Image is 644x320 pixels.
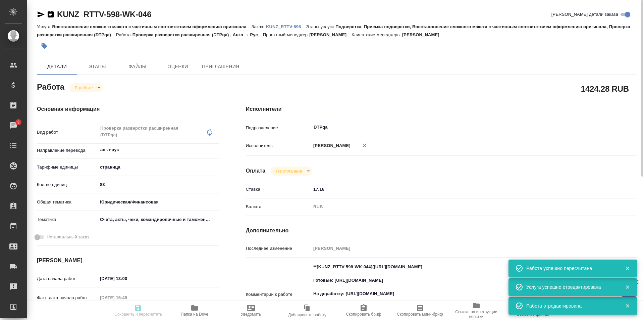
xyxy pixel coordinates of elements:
[37,275,98,282] p: Дата начала работ
[37,24,630,37] p: Подверстка, Приемка подверстки, Восстановление сложного макета с частичным соответствием оформлен...
[246,203,311,210] p: Валюта
[246,167,266,175] h4: Оплата
[98,180,219,189] input: ✎ Введи что-нибудь
[448,301,504,320] button: Ссылка на инструкции верстки
[116,32,132,37] p: Работа
[246,227,637,235] h4: Дополнительно
[215,149,217,150] button: Open
[306,24,335,29] p: Этапы услуги
[37,129,98,136] p: Вид работ
[352,32,402,37] p: Клиентские менеджеры
[98,293,156,303] input: Пустое поле
[98,274,156,283] input: ✎ Введи что-нибудь
[69,83,103,92] div: В работе
[526,265,615,272] div: Работа успешно пересчитана
[41,62,73,71] span: Детали
[241,312,261,317] span: Уведомить
[37,164,98,171] p: Тарифные единицы
[98,196,219,208] div: Юридическая/Финансовая
[37,105,219,113] h4: Основная информация
[202,62,239,71] span: Приглашения
[132,32,263,37] p: Проверка разверстки расширенная (DTPqa) , Англ → Рус
[263,32,309,37] p: Проектный менеджер
[621,303,634,309] button: Закрыть
[246,105,637,113] h4: Исполнители
[246,125,311,131] p: Подразделение
[246,142,311,149] p: Исполнитель
[37,199,98,205] p: Общая тематика
[37,257,219,265] h4: [PERSON_NAME]
[246,291,311,298] p: Комментарий к работе
[162,62,194,71] span: Оценки
[98,162,219,173] div: страница
[526,303,615,309] div: Работа отредактирована
[600,127,602,128] button: Open
[121,62,154,71] span: Файлы
[98,214,219,225] div: Счета, акты, чеки, командировочные и таможенные документы
[37,147,98,154] p: Направление перевода
[309,32,352,37] p: [PERSON_NAME]
[246,245,311,252] p: Последнее изменение
[37,24,52,29] p: Услуга
[335,301,392,320] button: Скопировать бриф
[166,301,223,320] button: Папка на Drive
[279,301,335,320] button: Дублировать работу
[311,243,604,253] input: Пустое поле
[57,10,151,19] a: KUNZ_RTTV-598-WK-046
[357,138,372,153] button: Удалить исполнителя
[504,301,561,320] button: Обновить файлы
[311,184,604,194] input: ✎ Введи что-нибудь
[621,265,634,271] button: Закрыть
[37,10,45,18] button: Скопировать ссылку для ЯМессенджера
[252,24,266,29] p: Заказ:
[37,294,98,301] p: Факт. дата начала работ
[266,24,306,29] a: KUNZ_RTTV-598
[402,32,444,37] p: [PERSON_NAME]
[73,85,95,91] button: В работе
[110,301,166,320] button: Сохранить и пересчитать
[346,312,381,317] span: Скопировать бриф
[581,83,629,94] h2: 1424.28 RUB
[52,24,251,29] p: Восстановление сложного макета с частичным соответствием оформлению оригинала
[271,167,312,176] div: В работе
[37,39,52,53] button: Добавить тэг
[452,310,500,319] span: Ссылка на инструкции верстки
[311,142,351,149] p: [PERSON_NAME]
[223,301,279,320] button: Уведомить
[2,117,25,134] a: 3
[526,284,615,290] div: Услуга успешно отредактирована
[181,312,208,317] span: Папка на Drive
[266,24,306,29] p: KUNZ_RTTV-598
[114,312,162,317] span: Сохранить и пересчитать
[81,62,113,71] span: Этапы
[621,284,634,290] button: Закрыть
[311,201,604,213] div: RUB
[246,186,311,193] p: Ставка
[288,313,326,317] span: Дублировать работу
[47,234,89,240] span: Нотариальный заказ
[274,168,304,174] button: Не оплачена
[392,301,448,320] button: Скопировать мини-бриф
[37,80,64,92] h2: Работа
[551,11,618,18] span: [PERSON_NAME] детали заказа
[37,181,98,188] p: Кол-во единиц
[37,216,98,223] p: Тематика
[13,119,23,126] span: 3
[47,10,55,18] button: Скопировать ссылку
[397,312,443,317] span: Скопировать мини-бриф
